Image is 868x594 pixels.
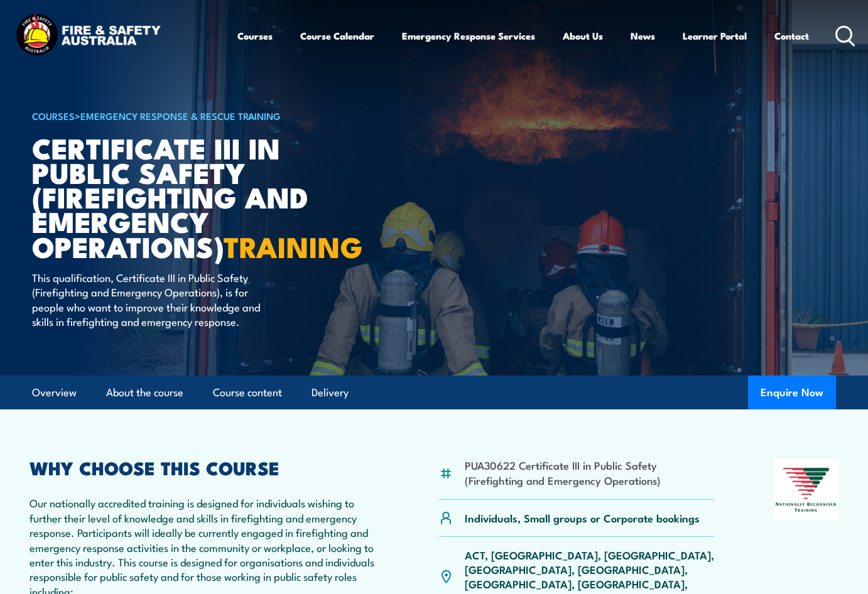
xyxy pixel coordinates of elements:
[32,108,342,123] h6: >
[300,21,374,51] a: Course Calendar
[465,510,700,525] p: Individuals, Small groups or Corporate bookings
[224,224,363,267] strong: TRAINING
[312,376,349,409] a: Delivery
[32,109,75,122] a: COURSES
[774,21,809,51] a: Contact
[32,135,342,258] h1: Certificate III in Public Safety (Firefighting and Emergency Operations)
[32,270,261,329] p: This qualification, Certificate III in Public Safety (Firefighting and Emergency Operations), is ...
[213,376,282,409] a: Course content
[32,376,77,409] a: Overview
[237,21,273,51] a: Courses
[748,375,836,409] button: Enquire Now
[631,21,655,51] a: News
[774,459,838,521] img: Nationally Recognised Training logo.
[465,458,715,487] li: PUA30622 Certificate III in Public Safety (Firefighting and Emergency Operations)
[563,21,603,51] a: About Us
[80,109,281,122] a: Emergency Response & Rescue Training
[683,21,747,51] a: Learner Portal
[402,21,535,51] a: Emergency Response Services
[30,459,380,475] h2: WHY CHOOSE THIS COURSE
[106,376,183,409] a: About the course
